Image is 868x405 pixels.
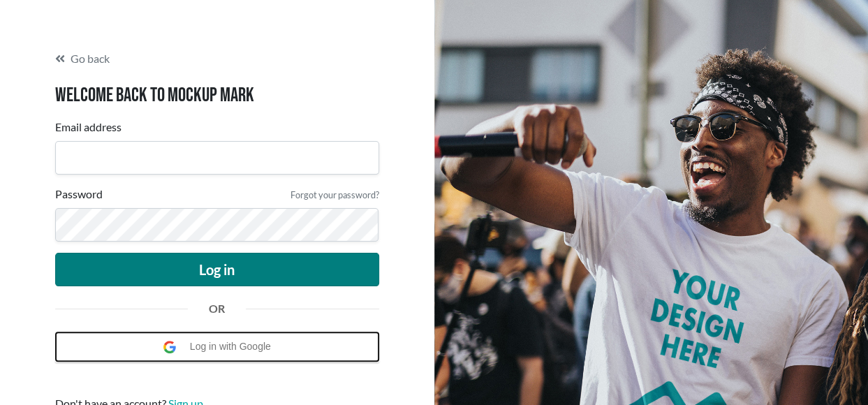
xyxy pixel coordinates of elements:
[55,253,379,286] button: Log in
[290,189,379,200] a: Forgot your password?
[198,300,235,317] div: OR
[55,84,379,108] h3: Welcome back to Mockup Mark
[55,186,103,202] label: Password
[190,332,278,361] span: Log in with Google
[55,119,122,135] label: Email address
[55,332,379,362] button: Log in with Google
[55,50,379,67] a: Go back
